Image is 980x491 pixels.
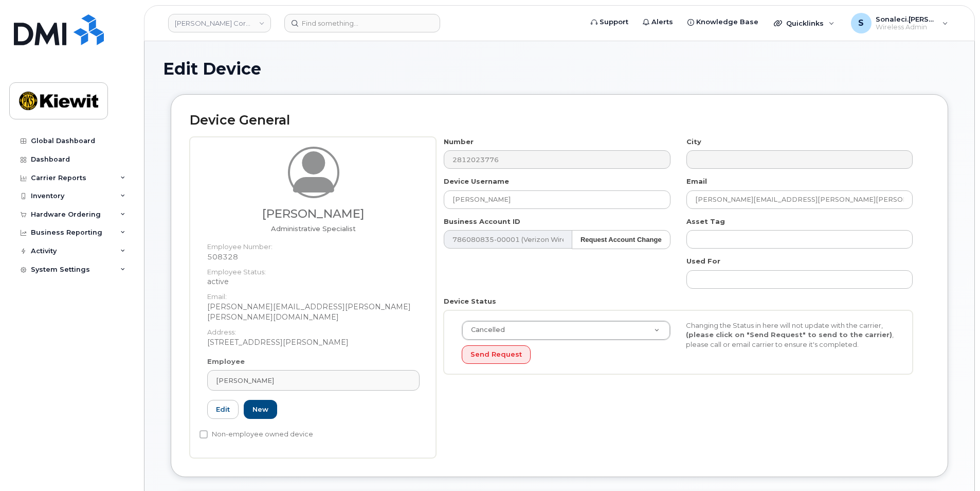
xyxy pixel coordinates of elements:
[686,217,725,226] label: Asset Tag
[190,113,929,128] h2: Device General
[207,322,420,337] dt: Address:
[244,400,277,419] a: New
[444,217,520,226] label: Business Account ID
[444,177,509,186] label: Device Username
[207,400,239,419] a: Edit
[686,137,701,147] label: City
[686,330,892,339] strong: (please click on "Send Request" to send to the carrier)
[207,262,420,277] dt: Employee Status:
[686,177,707,186] label: Email
[207,276,420,287] dd: active
[444,137,474,147] label: Number
[207,337,420,347] dd: [STREET_ADDRESS][PERSON_NAME]
[207,370,420,391] a: [PERSON_NAME]
[207,357,245,366] label: Employee
[444,296,496,306] label: Device Status
[207,287,420,302] dt: Email:
[462,321,670,340] a: Cancelled
[207,207,420,220] h3: [PERSON_NAME]
[216,376,274,385] span: [PERSON_NAME]
[572,230,670,249] button: Request Account Change
[207,237,420,252] dt: Employee Number:
[678,321,902,349] div: Changing the Status in here will not update with the carrier, , please call or email carrier to e...
[163,60,956,78] h1: Edit Device
[199,430,208,439] input: Non-employee owned device
[580,236,662,243] strong: Request Account Change
[199,428,313,441] label: Non-employee owned device
[465,325,505,335] span: Cancelled
[207,302,420,322] dd: [PERSON_NAME][EMAIL_ADDRESS][PERSON_NAME][PERSON_NAME][DOMAIN_NAME]
[462,345,531,364] button: Send Request
[686,256,720,266] label: Used For
[207,252,420,262] dd: 508328
[271,224,356,233] span: Job title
